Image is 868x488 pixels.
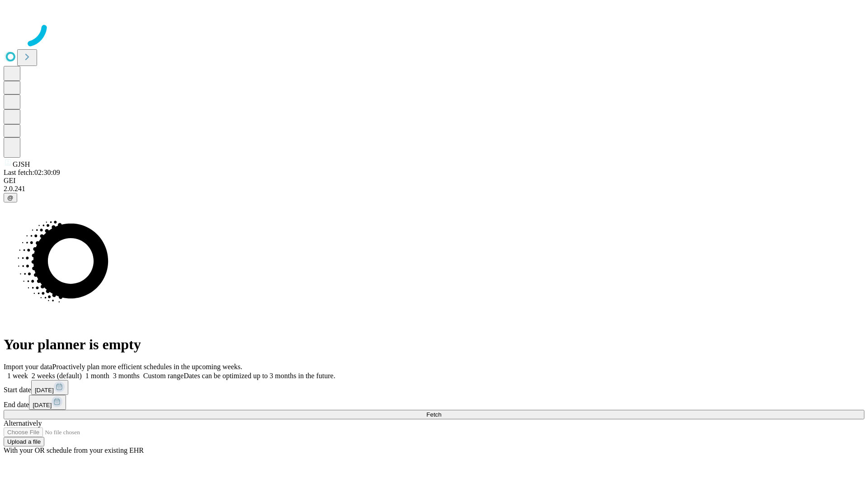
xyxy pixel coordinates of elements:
[4,177,864,185] div: GEI
[4,380,864,395] div: Start date
[184,372,335,380] span: Dates can be optimized up to 3 months in the future.
[13,160,30,168] span: GJSH
[4,446,144,454] span: With your OR schedule from your existing EHR
[143,372,184,380] span: Custom range
[7,372,28,380] span: 1 week
[4,395,864,410] div: End date
[32,372,82,380] span: 2 weeks (default)
[4,419,42,427] span: Alternatively
[4,363,52,371] span: Import your data
[35,387,54,394] span: [DATE]
[4,169,60,176] span: Last fetch: 02:30:09
[33,402,52,408] span: [DATE]
[4,336,864,353] h1: Your planner is empty
[4,185,864,193] div: 2.0.241
[4,437,44,446] button: Upload a file
[52,363,242,371] span: Proactively plan more efficient schedules in the upcoming weeks.
[4,193,17,202] button: @
[29,395,66,410] button: [DATE]
[31,380,68,395] button: [DATE]
[4,410,864,419] button: Fetch
[426,411,441,418] span: Fetch
[113,372,140,380] span: 3 months
[85,372,109,380] span: 1 month
[7,194,14,201] span: @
